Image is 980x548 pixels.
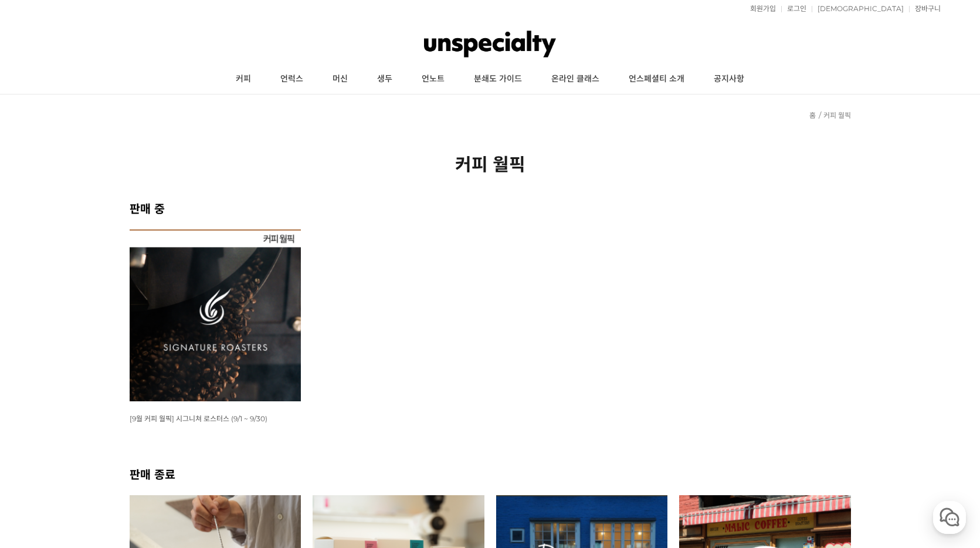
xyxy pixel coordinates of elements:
[130,150,851,176] h2: 커피 월픽
[812,5,904,12] a: [DEMOGRAPHIC_DATA]
[909,5,941,12] a: 장바구니
[744,5,776,12] a: 회원가입
[407,65,459,94] a: 언노트
[424,26,556,62] img: 언스페셜티 몰
[362,65,407,94] a: 생두
[823,111,851,120] a: 커피 월픽
[809,111,816,120] a: 홈
[130,199,851,217] h2: 판매 중
[781,5,806,12] a: 로그인
[181,390,195,399] span: 설정
[130,465,851,482] h2: 판매 종료
[77,372,151,401] a: 대화
[130,414,267,423] span: [9월 커피 월픽] 시그니쳐 로스터스 (9/1 ~ 9/30)
[318,65,362,94] a: 머신
[130,229,301,401] img: [9월 커피 월픽] 시그니쳐 로스터스 (9/1 ~ 9/30)
[4,372,77,401] a: 홈
[266,65,318,94] a: 언럭스
[614,65,699,94] a: 언스페셜티 소개
[107,390,121,400] span: 대화
[151,372,225,401] a: 설정
[221,65,266,94] a: 커피
[537,65,614,94] a: 온라인 클래스
[37,390,44,399] span: 홈
[459,65,537,94] a: 분쇄도 가이드
[130,414,267,423] a: [9월 커피 월픽] 시그니쳐 로스터스 (9/1 ~ 9/30)
[699,65,759,94] a: 공지사항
